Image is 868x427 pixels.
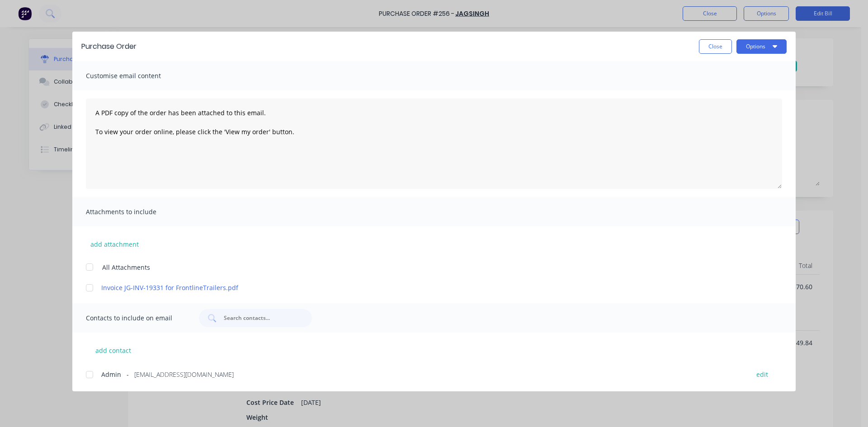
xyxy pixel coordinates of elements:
button: add attachment [86,237,143,251]
button: Options [736,39,787,54]
button: add contact [86,343,140,357]
span: Customise email content [86,70,185,82]
span: Attachments to include [86,206,185,218]
button: Close [699,39,732,54]
span: Admin [101,370,121,379]
span: [EMAIL_ADDRESS][DOMAIN_NAME] [134,370,234,379]
span: All Attachments [102,263,150,272]
div: Purchase Order [81,41,137,52]
input: Search contacts... [223,314,298,323]
a: Invoice JG-INV-19331 for FrontlineTrailers.pdf [101,283,740,292]
span: Contacts to include on email [86,312,185,324]
span: - [127,370,129,379]
button: edit [751,368,774,380]
textarea: A PDF copy of the order has been attached to this email. To view your order online, please click ... [86,99,782,189]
